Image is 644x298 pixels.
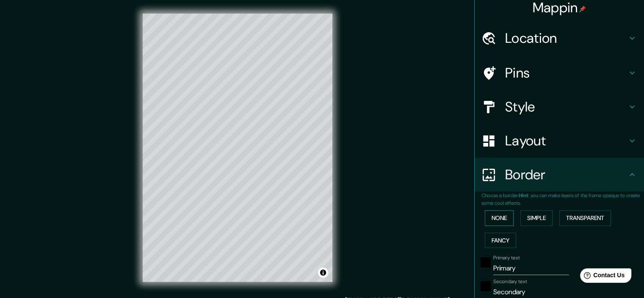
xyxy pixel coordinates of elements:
[520,210,553,226] button: Simple
[505,30,627,47] h4: Location
[485,233,516,248] button: Fancy
[318,267,328,278] button: Toggle attribution
[475,21,644,55] div: Location
[481,192,644,207] p: Choose a border. : you can make layers of the frame opaque to create some cool effects.
[579,6,586,12] img: pin-icon.png
[505,166,627,183] h4: Border
[505,132,627,149] h4: Layout
[559,210,611,226] button: Transparent
[475,124,644,158] div: Layout
[475,90,644,124] div: Style
[475,158,644,192] div: Border
[481,257,491,267] button: black
[493,254,520,262] label: Primary text
[519,192,528,199] b: Hint
[481,281,491,291] button: black
[485,210,514,226] button: None
[475,56,644,90] div: Pins
[493,278,527,285] label: Secondary text
[505,98,627,115] h4: Style
[505,64,627,81] h4: Pins
[569,265,635,289] iframe: Help widget launcher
